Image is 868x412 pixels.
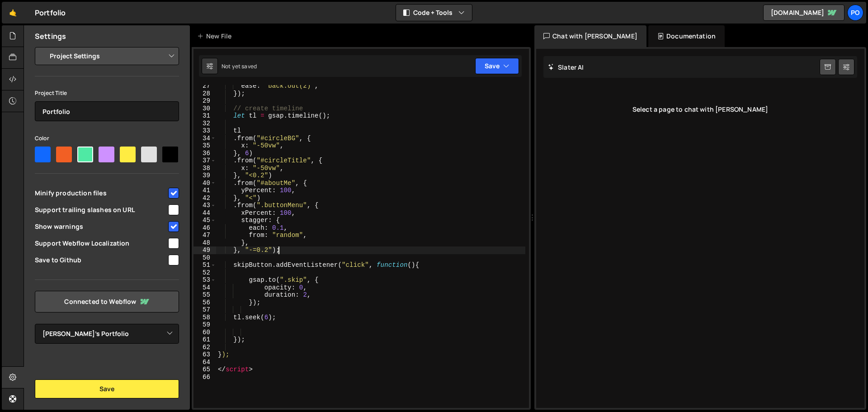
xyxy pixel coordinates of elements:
div: 55 [193,291,216,299]
label: Project Title [35,89,67,98]
div: 65 [193,366,216,374]
div: 61 [193,336,216,344]
div: 40 [193,180,216,187]
div: 32 [193,120,216,128]
div: 58 [193,314,216,322]
div: 31 [193,112,216,120]
div: 33 [193,127,216,135]
div: Not yet saved [222,62,257,70]
div: 53 [193,276,216,284]
div: Documentation [648,25,725,47]
div: 66 [193,374,216,381]
div: New File [197,32,235,41]
div: 36 [193,150,216,157]
button: Save [475,58,519,74]
div: 28 [193,90,216,98]
div: 39 [193,172,216,180]
div: 30 [193,105,216,113]
div: 45 [193,217,216,224]
span: Support trailing slashes on URL [35,205,167,214]
label: Color [35,134,49,143]
div: 46 [193,224,216,232]
div: 50 [193,254,216,262]
h2: Slater AI [548,63,584,71]
div: 56 [193,299,216,307]
div: 62 [193,344,216,351]
input: Project name [35,101,179,121]
div: Select a page to chat with [PERSON_NAME] [543,91,857,128]
div: 35 [193,142,216,150]
div: 49 [193,246,216,254]
div: 44 [193,209,216,217]
div: 34 [193,135,216,142]
div: 51 [193,261,216,269]
div: 54 [193,284,216,292]
div: 59 [193,321,216,329]
span: Minify production files [35,189,167,198]
div: 42 [193,194,216,202]
div: 63 [193,351,216,359]
h2: Settings [35,31,66,41]
div: 52 [193,269,216,277]
span: Show warnings [35,222,167,231]
div: 47 [193,232,216,239]
a: Po [847,5,863,21]
div: 64 [193,359,216,366]
div: Chat with [PERSON_NAME] [534,25,646,47]
a: [DOMAIN_NAME] [763,5,844,21]
div: 43 [193,202,216,209]
span: Save to Github [35,256,167,265]
div: 48 [193,239,216,247]
div: 29 [193,97,216,105]
button: Code + Tools [396,5,472,21]
span: Support Webflow Localization [35,239,167,248]
a: 🤙 [2,2,24,24]
div: 60 [193,329,216,336]
div: 38 [193,165,216,172]
div: 27 [193,82,216,90]
a: Connected to Webflow [35,291,179,313]
button: Save [35,379,179,398]
div: 57 [193,306,216,314]
div: Portfolio [35,7,66,18]
div: 41 [193,187,216,194]
div: 37 [193,157,216,165]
